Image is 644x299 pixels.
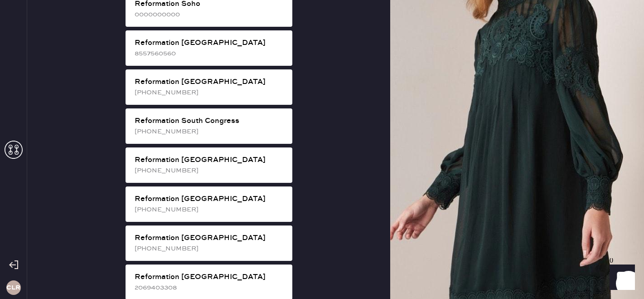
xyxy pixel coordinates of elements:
div: [PHONE_NUMBER] [135,88,285,98]
div: [PHONE_NUMBER] [135,166,285,176]
div: 8557560560 [135,49,285,59]
div: Reformation [GEOGRAPHIC_DATA] [135,155,285,166]
h3: CLR [6,284,20,291]
div: Reformation [GEOGRAPHIC_DATA] [135,272,285,283]
div: [PHONE_NUMBER] [135,127,285,137]
div: [PHONE_NUMBER] [135,205,285,215]
div: 2069403308 [135,283,285,293]
iframe: Front Chat [601,258,640,297]
div: Reformation [GEOGRAPHIC_DATA] [135,233,285,244]
div: 0000000000 [135,10,285,20]
div: [PHONE_NUMBER] [135,244,285,254]
div: Reformation South Congress [135,116,285,127]
div: Reformation [GEOGRAPHIC_DATA] [135,77,285,88]
div: Reformation [GEOGRAPHIC_DATA] [135,194,285,205]
div: Reformation [GEOGRAPHIC_DATA] [135,38,285,49]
